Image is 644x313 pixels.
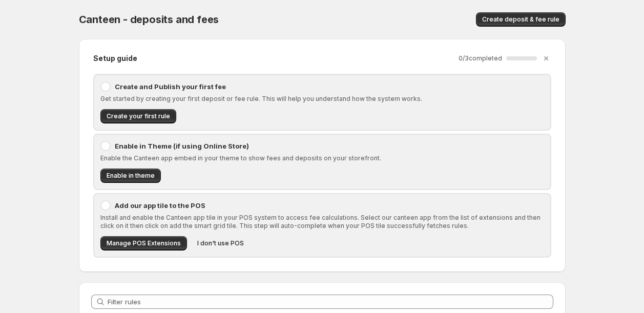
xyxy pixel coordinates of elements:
[108,295,553,309] input: Filter rules
[539,51,553,66] button: Dismiss setup guide
[100,214,544,230] p: Install and enable the Canteen app tile in your POS system to access fee calculations. Select our...
[107,112,170,120] span: Create your first rule
[100,154,544,162] p: Enable the Canteen app embed in your theme to show fees and deposits on your storefront.
[79,13,219,26] span: Canteen - deposits and fees
[482,15,559,24] span: Create deposit & fee rule
[107,239,181,247] span: Manage POS Extensions
[100,169,161,183] button: Enable in theme
[107,172,155,180] span: Enable in theme
[115,200,544,211] p: Add our app tile to the POS
[197,239,244,247] span: I don't use POS
[115,81,544,92] p: Create and Publish your first fee
[191,236,250,251] button: I don't use POS
[93,53,137,64] h2: Setup guide
[459,54,502,62] p: 0 / 3 completed
[476,12,566,27] button: Create deposit & fee rule
[100,109,176,123] button: Create your first rule
[100,95,544,103] p: Get started by creating your first deposit or fee rule. This will help you understand how the sys...
[115,141,544,151] p: Enable in Theme (if using Online Store)
[100,236,187,251] button: Manage POS Extensions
